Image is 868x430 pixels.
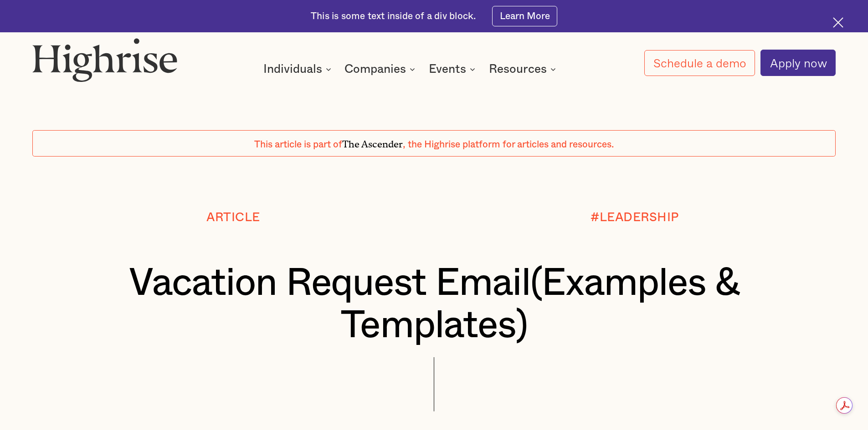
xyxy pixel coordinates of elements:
a: Learn More [492,6,557,26]
span: , the Highrise platform for articles and resources. [403,140,614,149]
div: Companies [344,64,418,75]
div: Resources [489,64,547,75]
div: Article [206,211,260,224]
a: Schedule a demo [644,50,755,76]
span: The Ascender [342,136,403,147]
div: Resources [489,64,559,75]
div: Individuals [263,64,334,75]
div: Events [429,64,478,75]
div: This is some text inside of a div block. [311,10,476,23]
img: Highrise logo [32,38,177,81]
div: #LEADERSHIP [591,211,679,224]
div: Individuals [263,64,322,75]
a: Apply now [760,50,836,76]
h1: Vacation Request Email(Examples & Templates) [66,262,802,347]
div: Companies [344,64,406,75]
div: Events [429,64,466,75]
span: This article is part of [254,140,342,149]
img: Cross icon [833,17,843,28]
